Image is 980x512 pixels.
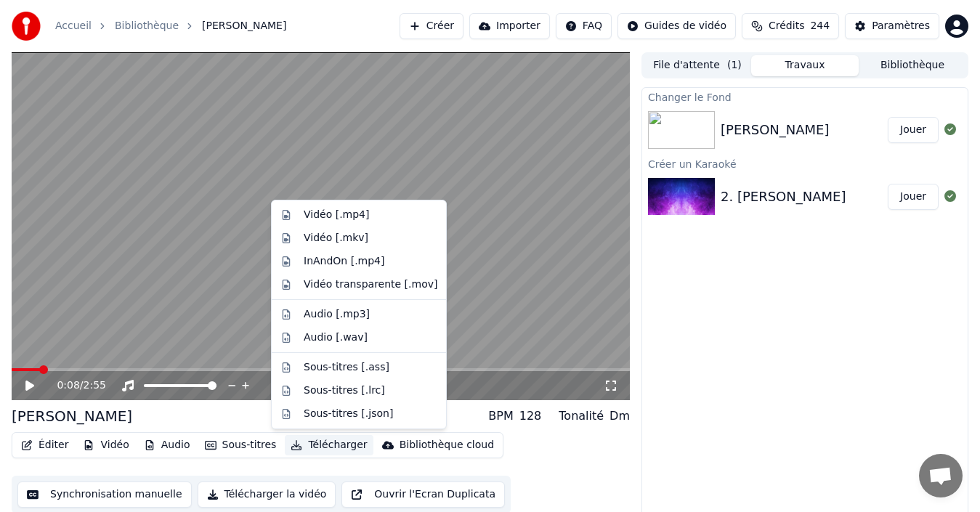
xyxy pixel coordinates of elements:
div: Vidéo transparente [.mov] [304,277,437,292]
span: 0:08 [57,378,79,393]
div: Audio [.wav] [304,330,368,345]
button: Synchronisation manuelle [17,481,192,508]
div: Audio [.mp3] [304,307,370,322]
span: Crédits [769,19,804,33]
button: Télécharger [285,435,373,455]
div: InAndOn [.mp4] [304,254,385,269]
button: Sous-titres [199,435,283,455]
div: [PERSON_NAME] [721,120,830,140]
span: 2:55 [84,378,106,393]
button: File d'attente [644,55,751,76]
a: Accueil [55,19,92,33]
button: Importer [469,13,550,39]
button: Éditer [15,435,74,455]
button: Crédits244 [742,13,839,39]
div: Sous-titres [.ass] [304,360,389,375]
div: Paramètres [872,19,930,33]
a: Bibliothèque [115,19,179,33]
div: 128 [519,407,542,425]
div: Créer un Karaoké [642,155,968,172]
div: [PERSON_NAME] [12,406,132,426]
button: Jouer [888,184,939,210]
div: Vidéo [.mp4] [304,208,369,222]
span: [PERSON_NAME] [202,19,286,33]
div: Changer le Fond [642,88,968,105]
div: / [57,378,92,393]
button: Bibliothèque [859,55,966,76]
div: Bibliothèque cloud [400,438,494,452]
button: Vidéo [77,435,134,455]
div: Vidéo [.mkv] [304,231,368,245]
button: Créer [400,13,463,39]
button: Jouer [888,117,939,143]
div: Tonalité [559,407,604,425]
img: youka [12,12,41,41]
button: Guides de vidéo [617,13,736,39]
span: ( 1 ) [727,58,742,73]
nav: breadcrumb [55,19,286,33]
div: Dm [610,407,630,425]
span: 244 [810,19,830,33]
div: Ouvrir le chat [919,454,963,497]
div: 2. [PERSON_NAME] [721,187,846,207]
button: Travaux [751,55,859,76]
button: Paramètres [845,13,939,39]
div: Sous-titres [.json] [304,407,393,421]
div: Sous-titres [.lrc] [304,383,385,398]
button: Audio [138,435,196,455]
div: BPM [488,407,513,425]
button: FAQ [556,13,612,39]
button: Ouvrir l'Ecran Duplicata [341,481,505,508]
button: Télécharger la vidéo [198,481,336,508]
